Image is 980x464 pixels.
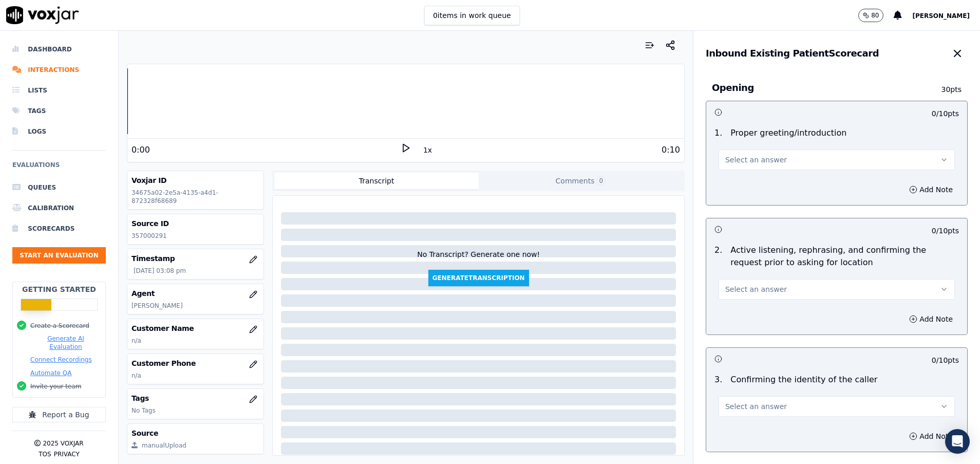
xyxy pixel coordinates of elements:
p: No Tags [131,406,260,415]
button: Privacy [54,450,80,458]
h3: Agent [131,288,260,299]
button: Connect Recordings [30,356,92,364]
button: Report a Bug [12,407,106,422]
p: n/a [131,372,260,380]
p: 2025 Voxjar [43,439,83,448]
a: Tags [12,101,106,121]
div: No Transcript? Generate one now! [417,249,540,270]
button: Start an Evaluation [12,247,106,264]
div: Open Intercom Messenger [945,429,970,454]
a: Logs [12,121,106,142]
h3: Customer Name [131,323,260,333]
p: 0 / 10 pts [932,355,959,365]
p: 34675a02-2e5a-4135-a4d1-872328f68689 [131,189,260,205]
button: GenerateTranscription [428,270,529,286]
a: Lists [12,80,106,101]
div: 0:10 [662,144,680,156]
p: [DATE] 03:08 pm [134,267,260,275]
span: Select an answer [725,284,787,294]
span: 0 [596,176,606,185]
button: 0items in work queue [424,6,520,25]
button: Transcript [274,173,478,189]
h6: Evaluations [12,159,106,177]
p: 0 / 10 pts [932,226,959,236]
p: Proper greeting/introduction [730,127,846,139]
h3: Tags [131,393,260,403]
div: manualUpload [142,441,186,450]
p: n/a [131,337,260,345]
span: [PERSON_NAME] [912,12,970,20]
a: Queues [12,177,106,198]
button: Create a Scorecard [30,322,89,330]
h3: Source [131,428,260,438]
p: 357000291 [131,232,260,240]
button: 80 [858,9,894,22]
p: 3 . [710,374,726,386]
h3: Voxjar ID [131,175,260,185]
button: 80 [858,9,883,22]
button: Add Note [903,312,959,326]
h3: Source ID [131,218,260,229]
p: 0 / 10 pts [932,108,959,119]
p: [PERSON_NAME] [131,302,260,310]
a: Dashboard [12,39,106,60]
img: voxjar logo [6,6,79,24]
p: 2 . [710,244,726,269]
p: Confirming the identity of the caller [730,374,877,386]
button: Comments [479,173,683,189]
button: Add Note [903,182,959,197]
button: Generate AI Evaluation [30,335,101,351]
h3: Opening [712,81,920,95]
button: Automate QA [30,369,71,377]
a: Scorecards [12,218,106,239]
h3: Timestamp [131,253,260,264]
button: Invite your team [30,382,81,391]
p: 80 [871,11,879,20]
p: 1 . [710,127,726,139]
span: Select an answer [725,401,787,412]
button: [PERSON_NAME] [912,9,980,22]
button: 1x [421,143,434,157]
p: Active listening, rephrasing, and confirming the request prior to asking for location [730,244,959,269]
h3: Customer Phone [131,358,260,368]
p: 30 pts [920,84,962,95]
button: Add Note [903,429,959,443]
a: Calibration [12,198,106,218]
button: TOS [39,450,51,458]
a: Interactions [12,60,106,80]
h2: Getting Started [22,284,96,294]
span: Select an answer [725,155,787,165]
div: 0:00 [131,144,150,156]
h3: Inbound Existing Patient Scorecard [706,49,879,58]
